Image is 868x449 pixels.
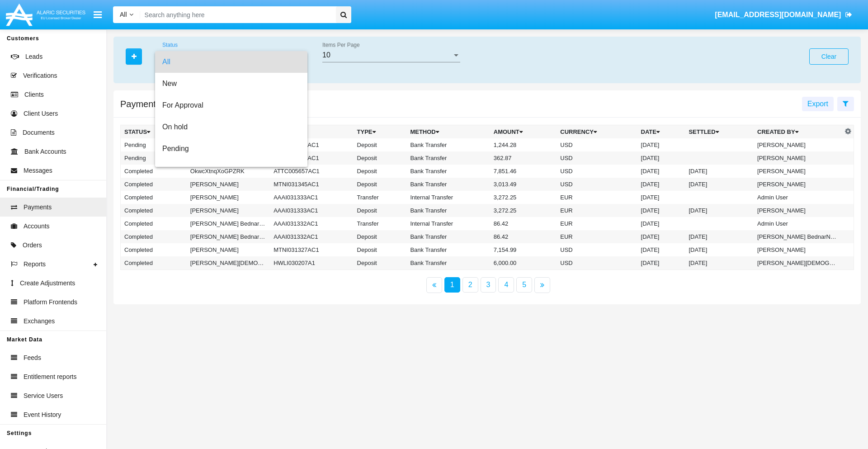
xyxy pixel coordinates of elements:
span: For Approval [162,95,300,116]
span: Pending [162,138,300,160]
span: New [162,73,300,95]
span: All [162,51,300,73]
span: On hold [162,116,300,138]
span: Rejected [162,160,300,181]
